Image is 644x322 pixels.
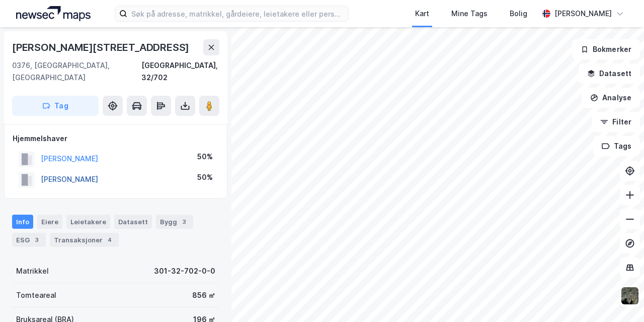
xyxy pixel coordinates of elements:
input: Søk på adresse, matrikkel, gårdeiere, leietakere eller personer [127,6,348,21]
div: Leietakere [66,215,110,229]
button: Bokmerker [572,39,640,59]
div: Bygg [156,215,193,229]
div: 3 [32,235,42,245]
div: 50% [197,151,213,163]
div: 0376, [GEOGRAPHIC_DATA], [GEOGRAPHIC_DATA] [12,59,141,84]
img: logo.a4113a55bc3d86da70a041830d287a7e.svg [16,6,91,21]
div: Kontrollprogram for chat [594,274,644,322]
div: Datasett [114,215,152,229]
button: Tag [12,96,99,116]
div: 301-32-702-0-0 [154,265,215,277]
div: [PERSON_NAME] [554,8,612,20]
div: ESG [12,233,46,247]
div: 856 ㎡ [192,289,215,301]
div: Hjemmelshaver [13,133,219,145]
div: Kart [415,8,429,20]
div: Eiere [37,215,62,229]
div: Mine Tags [451,8,488,20]
iframe: Chat Widget [594,274,644,322]
div: 4 [105,235,115,245]
button: Analyse [582,88,640,108]
div: [GEOGRAPHIC_DATA], 32/702 [141,59,219,84]
button: Filter [592,112,640,132]
div: Matrikkel [16,265,49,277]
div: Info [12,215,33,229]
button: Datasett [579,63,640,84]
button: Tags [593,136,640,156]
div: 50% [197,171,213,183]
div: [PERSON_NAME][STREET_ADDRESS] [12,39,191,55]
div: Transaksjoner [50,233,119,247]
div: 3 [179,217,189,227]
div: Bolig [510,8,527,20]
div: Tomteareal [16,289,56,301]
